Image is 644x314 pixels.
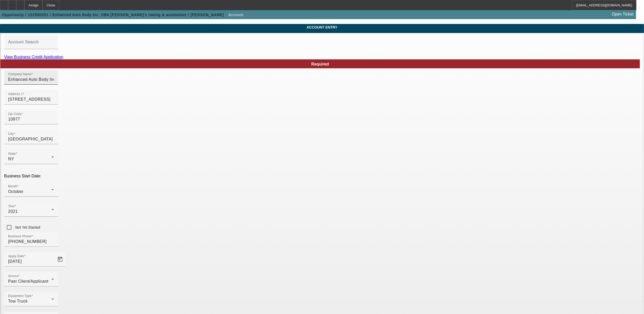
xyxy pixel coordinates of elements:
mat-label: Business Phone [8,235,32,238]
p: Business Start Date: [4,174,640,178]
mat-label: Company Name [8,73,31,76]
span: October [8,189,23,194]
mat-label: Apply Date [8,255,24,258]
span: Account [228,13,243,17]
mat-label: Account Search [8,40,39,44]
mat-label: Month [8,185,17,188]
mat-label: Address 1 [8,93,23,96]
span: NY [8,157,14,161]
span: Past Client/Applicant [8,279,48,283]
mat-label: State [8,152,16,155]
span: 2021 [8,209,18,214]
mat-label: Year [8,205,15,208]
mat-label: Equipment Type [8,294,32,298]
mat-label: Source [8,274,18,278]
span: Required [311,62,329,66]
a: Open Ticket [610,10,636,19]
span: Account Entry [4,25,640,29]
mat-label: City [8,132,14,136]
mat-label: Zip Code [8,112,21,116]
label: Not Yet Started [14,225,40,230]
a: View Business Credit Application [4,55,63,59]
span: Tow Truck [8,299,28,303]
button: Open calendar [55,254,65,265]
span: Opportunity / 102500051 / Enhanced Auto Body Inc. DBA [PERSON_NAME]’s towing & automotive / [PERS... [2,13,224,17]
button: Account [227,10,245,19]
